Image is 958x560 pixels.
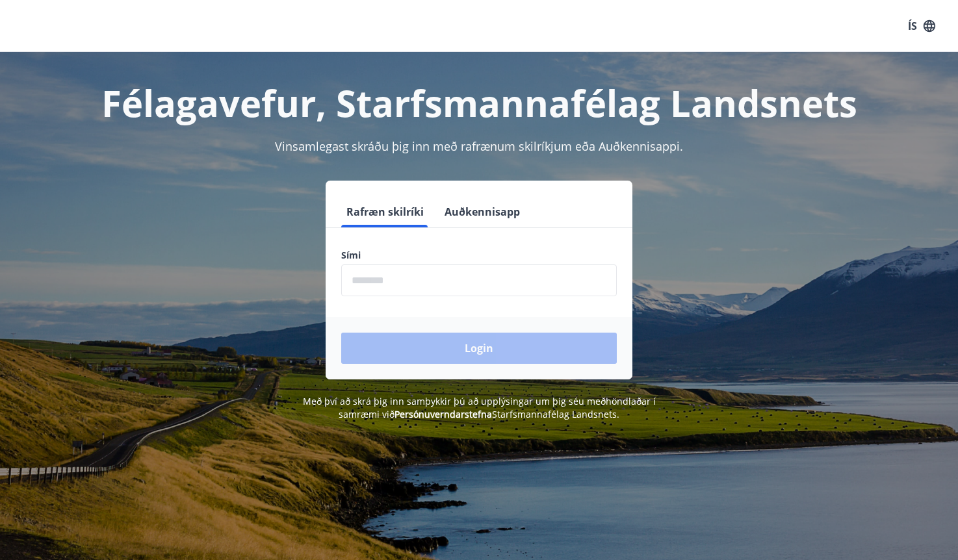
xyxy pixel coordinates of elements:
[395,408,492,420] a: Persónuverndarstefna
[275,138,683,154] span: Vinsamlegast skráðu þig inn með rafrænum skilríkjum eða Auðkennisappi.
[439,196,525,227] button: Auðkennisapp
[901,14,942,38] button: ÍS
[303,395,656,420] span: Með því að skrá þig inn samþykkir þú að upplýsingar um þig séu meðhöndlaðar í samræmi við Starfsm...
[27,78,931,127] h1: Félagavefur, Starfsmannafélag Landsnets
[341,196,429,227] button: Rafræn skilríki
[341,249,617,262] label: Sími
